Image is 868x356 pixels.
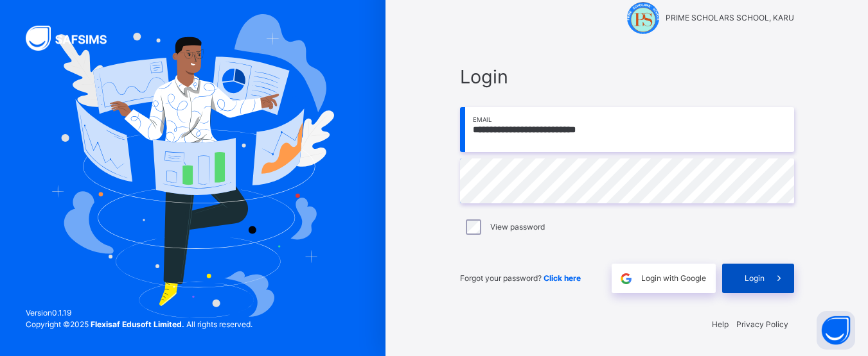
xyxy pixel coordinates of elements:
button: Open asap [817,311,855,350]
label: View password [490,221,545,233]
span: Forgot your password? [460,273,581,283]
span: Version 0.1.19 [26,307,252,319]
a: Privacy Policy [736,319,788,329]
a: Click here [544,273,581,283]
span: Login [460,63,794,90]
strong: Flexisaf Edusoft Limited. [91,319,184,329]
span: Login with Google [641,273,706,284]
a: Help [712,319,729,329]
span: PRIME SCHOLARS SCHOOL, KARU [666,12,794,24]
span: Login [745,273,765,284]
img: SAFSIMS Logo [26,26,122,51]
span: Copyright © 2025 All rights reserved. [26,319,252,329]
img: Hero Image [51,14,335,318]
img: google.396cfc9801f0270233282035f929180a.svg [619,271,633,286]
